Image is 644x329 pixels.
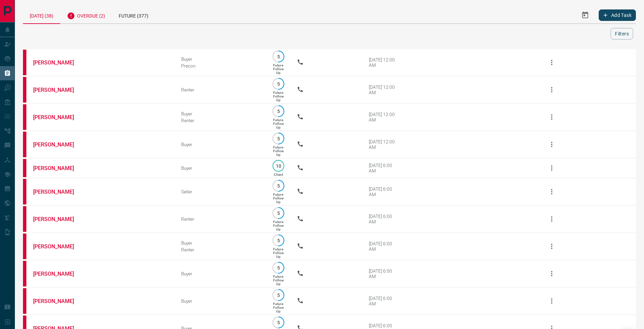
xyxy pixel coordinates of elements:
[33,141,84,148] a: [PERSON_NAME]
[181,298,260,304] div: Buyer
[33,189,84,195] a: [PERSON_NAME]
[181,111,260,116] div: Buyer
[23,104,26,130] div: property.ca
[276,163,281,168] p: 10
[369,57,398,68] div: [DATE] 12:00 AM
[181,56,260,62] div: Buyer
[23,261,26,286] div: property.ca
[273,247,284,258] p: Future Follow Up
[369,84,398,95] div: [DATE] 12:00 AM
[33,298,84,304] a: [PERSON_NAME]
[611,28,633,39] button: Filters
[33,87,84,93] a: [PERSON_NAME]
[33,59,84,66] a: [PERSON_NAME]
[369,112,398,122] div: [DATE] 12:00 AM
[273,118,284,129] p: Future Follow Up
[273,193,284,204] p: Future Follow Up
[23,77,26,103] div: property.ca
[181,240,260,246] div: Buyer
[276,109,281,114] p: 5
[369,214,398,224] div: [DATE] 6:00 AM
[181,165,260,171] div: Buyer
[276,265,281,270] p: 5
[23,288,26,314] div: property.ca
[23,50,26,75] div: property.ca
[33,216,84,222] a: [PERSON_NAME]
[369,241,398,252] div: [DATE] 6:00 AM
[273,91,284,102] p: Future Follow Up
[181,216,260,222] div: Renter
[599,9,636,21] button: Add Task
[276,238,281,243] p: 5
[274,173,283,176] p: Client
[33,114,84,120] a: [PERSON_NAME]
[273,220,284,231] p: Future Follow Up
[60,7,112,23] div: Overdue (2)
[23,234,26,259] div: property.ca
[276,54,281,59] p: 5
[273,302,284,313] p: Future Follow Up
[273,63,284,75] p: Future Follow Up
[181,87,260,92] div: Renter
[33,271,84,277] a: [PERSON_NAME]
[181,271,260,276] div: Buyer
[23,159,26,177] div: property.ca
[181,189,260,194] div: Seller
[276,293,281,298] p: 5
[23,7,60,24] div: [DATE] (38)
[276,183,281,188] p: 5
[23,206,26,232] div: property.ca
[369,296,398,306] div: [DATE] 6:00 AM
[276,211,281,216] p: 5
[273,275,284,286] p: Future Follow Up
[181,142,260,147] div: Buyer
[23,132,26,157] div: property.ca
[33,165,84,171] a: [PERSON_NAME]
[369,268,398,279] div: [DATE] 6:00 AM
[181,247,260,252] div: Renter
[23,179,26,204] div: property.ca
[276,320,281,325] p: 5
[276,136,281,141] p: 5
[273,145,284,157] p: Future Follow Up
[181,63,260,68] div: Precon
[369,139,398,150] div: [DATE] 12:00 AM
[577,7,593,23] button: Select Date Range
[276,81,281,86] p: 5
[369,163,398,173] div: [DATE] 6:00 AM
[369,186,398,197] div: [DATE] 6:00 AM
[112,7,155,23] div: Future (377)
[181,118,260,123] div: Renter
[33,243,84,250] a: [PERSON_NAME]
